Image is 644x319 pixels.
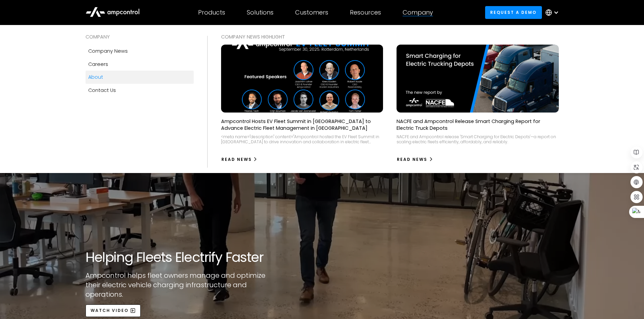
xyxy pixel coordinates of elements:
[247,9,273,16] div: Solutions
[88,87,116,94] div: Contact Us
[397,154,433,165] a: Read News
[86,58,194,71] a: Careers
[86,71,194,83] a: About
[221,156,252,163] div: Read News
[485,6,542,19] a: Request a demo
[88,60,108,68] div: Careers
[295,9,328,16] div: Customers
[350,9,381,16] div: Resources
[198,9,225,16] div: Products
[88,47,128,55] div: Company news
[88,73,103,81] div: About
[397,134,559,145] div: NACFE and Ampcontrol release 'Smart Charging for Electric Depots'—a report on scaling electric fl...
[221,33,559,41] div: COMPANY NEWS Highlight
[397,118,559,131] p: NACFE and Ampcontrol Release Smart Charging Report for Electric Truck Depots
[86,33,194,41] div: COMPANY
[86,45,194,57] a: Company news
[221,154,258,165] a: Read News
[221,118,383,131] p: Ampcontrol Hosts EV Fleet Summit in [GEOGRAPHIC_DATA] to Advance Electric Fleet Management in [GE...
[403,9,433,16] div: Company
[397,156,427,163] div: Read News
[221,134,383,145] div: <meta name="description" content="Ampcontrol hosted the EV Fleet Summit in [GEOGRAPHIC_DATA] to d...
[86,84,194,97] a: Contact Us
